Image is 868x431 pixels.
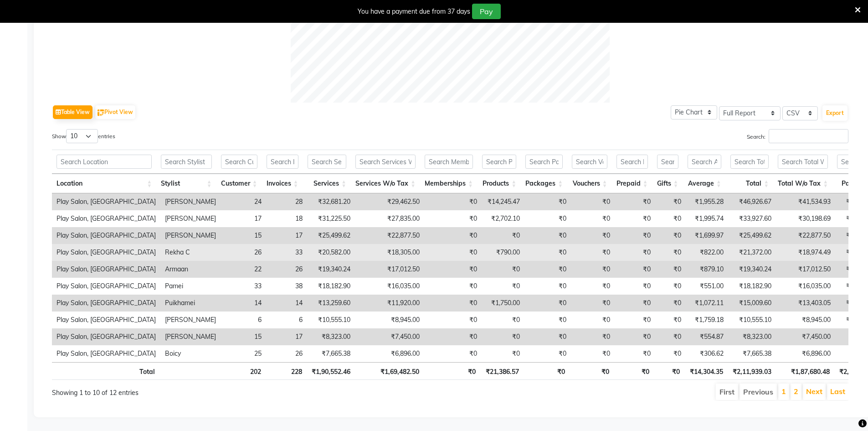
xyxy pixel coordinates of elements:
td: Play Salon, [GEOGRAPHIC_DATA] [52,261,160,278]
th: ₹0 [654,362,684,380]
td: ₹0 [655,278,686,295]
td: ₹0 [571,345,615,362]
td: ₹0 [524,312,571,328]
th: Total: activate to sort column ascending [726,174,774,193]
td: ₹18,974.49 [776,244,835,261]
th: ₹1,87,680.48 [776,362,834,380]
td: Play Salon, [GEOGRAPHIC_DATA] [52,227,160,244]
input: Search Customer [221,155,257,169]
td: ₹0 [571,210,615,227]
input: Search Invoices [267,155,298,169]
th: ₹0 [614,362,654,380]
td: ₹7,450.00 [355,328,424,345]
a: 1 [781,387,786,396]
td: ₹306.62 [686,345,728,362]
td: ₹0 [482,345,524,362]
td: ₹0 [424,244,482,261]
th: Invoices: activate to sort column ascending [262,174,303,193]
td: ₹0 [615,312,655,328]
td: ₹0 [482,261,524,278]
th: Total W/o Tax: activate to sort column ascending [773,174,832,193]
td: ₹33,927.60 [728,210,776,227]
td: ₹8,323.00 [728,328,776,345]
a: Next [806,387,822,396]
td: ₹18,182.90 [307,278,355,295]
td: ₹17,012.50 [776,261,835,278]
td: Play Salon, [GEOGRAPHIC_DATA] [52,295,160,312]
th: Location: activate to sort column ascending [52,174,156,193]
img: pivot.png [98,109,104,116]
td: ₹0 [615,278,655,295]
td: ₹1,759.18 [686,312,728,328]
td: ₹32,681.20 [307,193,355,210]
th: Vouchers: activate to sort column ascending [567,174,611,193]
th: ₹21,386.57 [480,362,524,380]
th: Services: activate to sort column ascending [303,174,351,193]
td: ₹0 [655,193,686,210]
td: ₹25,499.62 [728,227,776,244]
input: Search Stylist [161,155,211,169]
label: Search: [747,129,848,143]
th: ₹1,90,552.46 [307,362,355,380]
label: Show entries [52,129,115,143]
td: ₹14,245.47 [482,193,524,210]
td: ₹0 [424,312,482,328]
th: ₹14,304.35 [684,362,727,380]
td: Play Salon, [GEOGRAPHIC_DATA] [52,244,160,261]
th: Packages: activate to sort column ascending [521,174,567,193]
td: ₹0 [424,328,482,345]
td: ₹25,499.62 [307,227,355,244]
a: Last [830,387,845,396]
td: 24 [221,193,266,210]
td: ₹17,012.50 [355,261,424,278]
td: ₹822.00 [686,244,728,261]
td: ₹0 [655,261,686,278]
input: Search Vouchers [572,155,607,169]
td: ₹31,225.50 [307,210,355,227]
button: Table View [53,105,92,119]
td: 38 [266,278,307,295]
th: Stylist: activate to sort column ascending [156,174,216,193]
th: Total [52,362,159,380]
input: Search Services [308,155,347,169]
td: ₹18,182.90 [728,278,776,295]
td: ₹10,555.10 [728,312,776,328]
td: ₹0 [615,261,655,278]
td: ₹1,955.28 [686,193,728,210]
input: Search Total [730,155,769,169]
input: Search Total W/o Tax [778,155,828,169]
td: ₹30,198.69 [776,210,835,227]
div: Showing 1 to 10 of 12 entries [52,383,376,398]
td: ₹46,926.67 [728,193,776,210]
td: Rekha C [160,244,221,261]
td: ₹19,340.24 [728,261,776,278]
td: 22 [221,261,266,278]
td: ₹0 [571,312,615,328]
td: ₹7,450.00 [776,328,835,345]
td: ₹19,340.24 [307,261,355,278]
td: ₹21,372.00 [728,244,776,261]
td: ₹0 [424,261,482,278]
td: ₹0 [424,227,482,244]
td: 6 [221,312,266,328]
td: ₹0 [655,210,686,227]
td: ₹27,835.00 [355,210,424,227]
td: ₹41,534.93 [776,193,835,210]
td: ₹0 [571,244,615,261]
td: Play Salon, [GEOGRAPHIC_DATA] [52,193,160,210]
td: ₹554.87 [686,328,728,345]
th: ₹0 [524,362,570,380]
td: Play Salon, [GEOGRAPHIC_DATA] [52,345,160,362]
td: ₹11,920.00 [355,295,424,312]
th: Gifts: activate to sort column ascending [652,174,683,193]
td: ₹0 [655,328,686,345]
td: ₹18,305.00 [355,244,424,261]
td: ₹1,699.97 [686,227,728,244]
td: ₹1,072.11 [686,295,728,312]
a: 2 [794,387,798,396]
td: [PERSON_NAME] [160,312,221,328]
td: ₹0 [571,227,615,244]
td: Play Salon, [GEOGRAPHIC_DATA] [52,210,160,227]
td: ₹0 [524,244,571,261]
td: 26 [221,244,266,261]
